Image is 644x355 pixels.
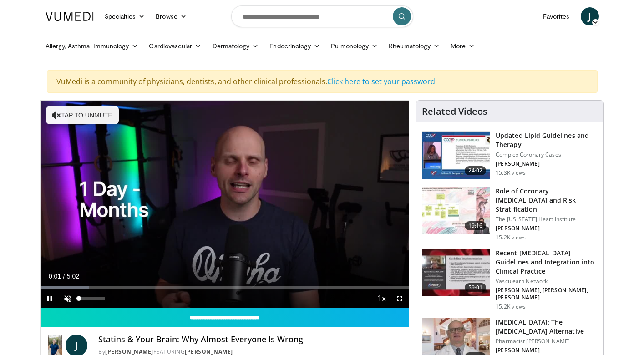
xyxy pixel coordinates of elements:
a: Click here to set your password [327,76,435,86]
img: 77f671eb-9394-4acc-bc78-a9f077f94e00.150x105_q85_crop-smart_upscale.jpg [422,132,490,179]
p: Pharmacist [PERSON_NAME] [496,338,598,345]
a: Allergy, Asthma, Immunology [40,37,144,55]
h3: Role of Coronary [MEDICAL_DATA] and Risk Stratification [496,187,598,214]
a: Favorites [538,7,575,25]
h3: [MEDICAL_DATA]: The [MEDICAL_DATA] Alternative [496,318,598,336]
a: Browse [150,7,192,25]
a: Endocrinology [264,37,325,55]
a: Cardiovascular [143,37,207,55]
span: 5:02 [67,273,79,280]
button: Fullscreen [390,289,409,308]
video-js: Video Player [41,101,409,308]
a: More [445,37,480,55]
input: Search topics, interventions [231,5,413,27]
h3: Updated Lipid Guidelines and Therapy [496,131,598,149]
div: Volume Level [79,297,105,300]
a: Specialties [99,7,151,25]
button: Unmute [59,289,77,308]
p: 15.3K views [496,169,526,177]
p: Complex Coronary Cases [496,151,598,158]
button: Pause [41,289,59,308]
h4: Related Videos [422,106,487,117]
p: 15.2K views [496,234,526,241]
span: 24:02 [465,166,487,175]
p: [PERSON_NAME] [496,225,598,232]
a: Dermatology [207,37,264,55]
p: [PERSON_NAME] [496,160,598,167]
a: 59:01 Recent [MEDICAL_DATA] Guidelines and Integration into Clinical Practice Vasculearn Network ... [422,248,598,310]
span: / [63,273,65,280]
p: [PERSON_NAME], [PERSON_NAME], [PERSON_NAME] [496,287,598,301]
div: VuMedi is a community of physicians, dentists, and other clinical professionals. [47,70,598,93]
a: Pulmonology [325,37,383,55]
span: 19:16 [465,221,487,230]
img: VuMedi Logo [46,12,94,21]
a: 24:02 Updated Lipid Guidelines and Therapy Complex Coronary Cases [PERSON_NAME] 15.3K views [422,131,598,179]
img: 87825f19-cf4c-4b91-bba1-ce218758c6bb.150x105_q85_crop-smart_upscale.jpg [422,249,490,296]
img: 1efa8c99-7b8a-4ab5-a569-1c219ae7bd2c.150x105_q85_crop-smart_upscale.jpg [422,187,490,234]
p: 15.2K views [496,303,526,310]
button: Playback Rate [372,289,390,308]
span: 59:01 [465,283,487,292]
h3: Recent [MEDICAL_DATA] Guidelines and Integration into Clinical Practice [496,248,598,276]
div: Progress Bar [41,286,409,289]
button: Tap to unmute [46,106,119,124]
p: The [US_STATE] Heart Institute [496,216,598,223]
a: J [581,7,599,25]
p: Vasculearn Network [496,278,598,285]
h4: Statins & Your Brain: Why Almost Everyone Is Wrong [98,335,401,345]
span: 0:01 [49,273,61,280]
a: Rheumatology [383,37,445,55]
a: 19:16 Role of Coronary [MEDICAL_DATA] and Risk Stratification The [US_STATE] Heart Institute [PER... [422,187,598,241]
p: [PERSON_NAME] [496,347,598,354]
